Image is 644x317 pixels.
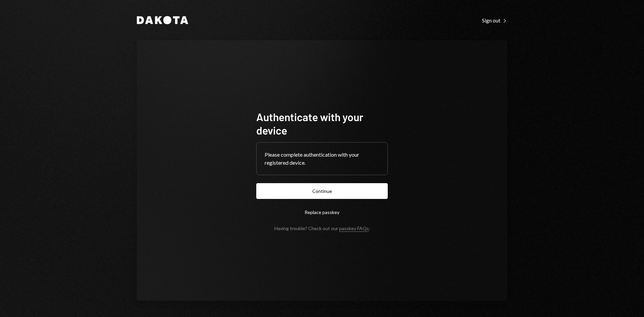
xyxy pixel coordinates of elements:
[274,225,370,231] div: Having trouble? Check out our .
[339,225,369,232] a: passkey FAQs
[482,17,507,24] div: Sign out
[265,151,379,167] div: Please complete authentication with your registered device.
[256,183,388,199] button: Continue
[256,110,388,137] h1: Authenticate with your device
[256,204,388,220] button: Replace passkey
[482,16,507,24] a: Sign out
